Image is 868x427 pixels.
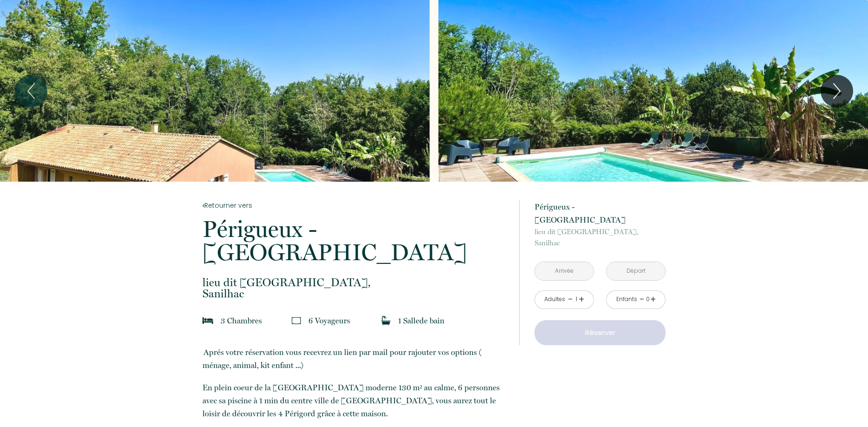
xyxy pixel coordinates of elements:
[202,277,507,288] span: lieu dit [GEOGRAPHIC_DATA],
[646,295,650,304] div: 0
[535,262,594,280] input: Arrivée
[202,217,507,264] p: Périgueux - [GEOGRAPHIC_DATA]
[535,226,666,237] span: lieu dit [GEOGRAPHIC_DATA],
[535,226,666,249] p: Sanilhac
[538,327,662,338] p: Réserver
[221,314,262,327] p: 3 Chambre
[308,314,350,327] p: 6 Voyageur
[607,262,665,280] input: Départ
[202,381,507,420] p: En plein coeur de la [GEOGRAPHIC_DATA] moderne 130 m² au calme, 6 personnes avec sa piscine à 1 m...
[15,75,47,107] button: Previous
[640,292,645,307] a: -
[535,200,666,226] p: Périgueux - [GEOGRAPHIC_DATA]
[202,346,507,372] p: Aprés votre réservation vous recevrez un lien par mail pour rajouter vos options ( ménage, animal...
[650,292,656,307] a: +
[821,75,853,107] button: Next
[579,292,584,307] a: +
[574,295,579,304] div: 1
[259,316,262,325] span: s
[398,314,444,327] p: 1 Salle de bain
[202,200,507,210] a: Retourner vers
[535,320,666,345] button: Réserver
[292,316,301,325] img: guests
[202,277,507,299] p: Sanilhac
[616,295,637,304] div: Enfants
[544,295,565,304] div: Adultes
[347,316,350,325] span: s
[568,292,573,307] a: -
